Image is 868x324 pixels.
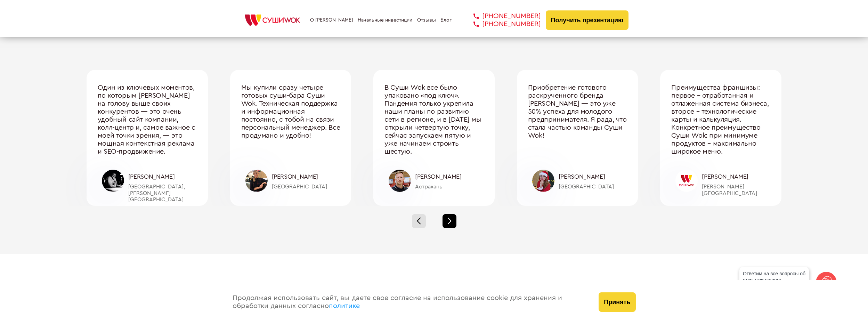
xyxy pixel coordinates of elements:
a: политике [329,302,360,309]
div: В Суши Wok все было упаковано «под ключ». Пандемия только укрепила наши планы по развитию сети в ... [384,84,484,156]
a: Начальные инвестиции [358,17,412,23]
div: [PERSON_NAME] [702,173,770,180]
div: [GEOGRAPHIC_DATA] [272,184,340,190]
button: Принять [599,292,635,312]
div: [GEOGRAPHIC_DATA], [PERSON_NAME][GEOGRAPHIC_DATA] [128,184,197,203]
div: Мы купили сразу четыре готовых суши-бара Суши Wok. Техническая поддержка и информационная постоян... [241,84,340,156]
img: СУШИWOK [240,13,306,28]
div: [PERSON_NAME] [559,173,627,180]
a: [PHONE_NUMBER] [463,12,541,20]
a: О [PERSON_NAME] [310,17,353,23]
div: Преимущества франшизы: первое – отработанная и отлаженная система бизнеса, второе – технологическ... [671,84,770,156]
div: [PERSON_NAME][GEOGRAPHIC_DATA] [702,184,770,196]
div: [PERSON_NAME] [415,173,484,180]
a: Блог [440,17,452,23]
div: [PERSON_NAME] [128,173,197,180]
div: Один из ключевых моментов, по которым [PERSON_NAME] на голову выше своих конкурентов — это очень ... [98,84,197,156]
div: [GEOGRAPHIC_DATA] [559,184,627,190]
button: Получить презентацию [546,10,629,30]
div: Приобретение готового раскрученного бренда [PERSON_NAME] — это уже 50% успеха для молодого предпр... [528,84,627,156]
a: Отзывы [417,17,436,23]
div: Ответим на все вопросы об открытии вашего [PERSON_NAME]! [739,267,809,293]
a: [PHONE_NUMBER] [463,20,541,28]
div: Продолжая использовать сайт, вы даете свое согласие на использование cookie для хранения и обрабо... [226,280,592,324]
div: Астрахань [415,184,484,190]
div: [PERSON_NAME] [272,173,340,180]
